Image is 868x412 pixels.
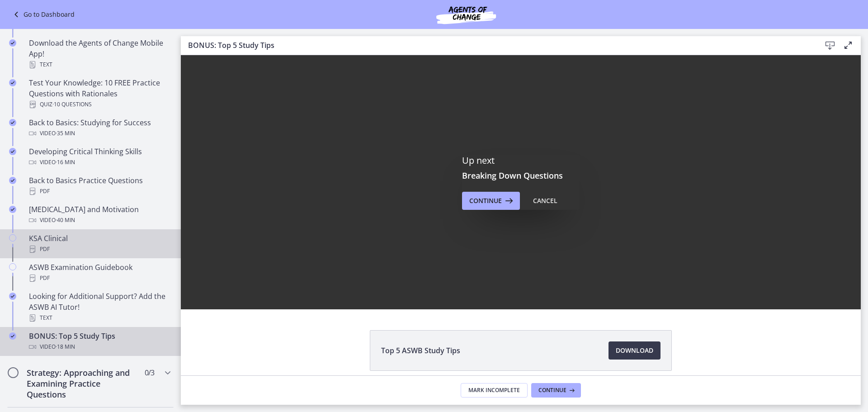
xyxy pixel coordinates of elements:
[9,39,16,47] i: Completed
[9,293,16,300] i: Completed
[29,204,170,226] div: [MEDICAL_DATA] and Motivation
[29,291,170,323] div: Looking for Additional Support? Add the ASWB AI Tutor!
[29,117,170,139] div: Back to Basics: Studying for Success
[29,273,170,284] div: PDF
[9,119,16,126] i: Completed
[9,79,16,86] i: Completed
[29,262,170,284] div: ASWB Examination Guidebook
[29,244,170,255] div: PDF
[29,77,170,110] div: Test Your Knowledge: 10 FREE Practice Questions with Rationales
[9,332,16,340] i: Completed
[9,206,16,213] i: Completed
[145,367,154,378] span: 0 / 3
[526,192,565,210] button: Cancel
[9,177,16,184] i: Completed
[56,157,75,168] span: · 16 min
[462,170,580,181] h3: Breaking Down Questions
[29,313,170,323] div: Text
[188,40,807,51] h3: BONUS: Top 5 Study Tips
[461,383,528,398] button: Mark Incomplete
[27,367,137,400] h2: Strategy: Approaching and Examining Practice Questions
[381,345,460,356] span: Top 5 ASWB Study Tips
[29,59,170,70] div: Text
[616,345,653,356] span: Download
[462,192,520,210] button: Continue
[56,341,75,352] span: · 18 min
[56,215,75,226] span: · 40 min
[29,99,170,110] div: Quiz
[11,9,75,20] a: Go to Dashboard
[9,148,16,155] i: Completed
[29,146,170,168] div: Developing Critical Thinking Skills
[609,341,660,360] a: Download
[412,4,520,25] img: Agents of Change
[29,38,170,70] div: Download the Agents of Change Mobile App!
[29,233,170,255] div: KSA Clinical
[533,195,557,206] div: Cancel
[29,128,170,139] div: Video
[56,128,75,139] span: · 35 min
[538,387,566,394] span: Continue
[29,175,170,197] div: Back to Basics Practice Questions
[52,99,92,110] span: · 10 Questions
[29,341,170,352] div: Video
[29,186,170,197] div: PDF
[531,383,581,398] button: Continue
[469,195,502,206] span: Continue
[468,387,520,394] span: Mark Incomplete
[29,157,170,168] div: Video
[462,155,580,166] p: Up next
[29,331,170,352] div: BONUS: Top 5 Study Tips
[29,215,170,226] div: Video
